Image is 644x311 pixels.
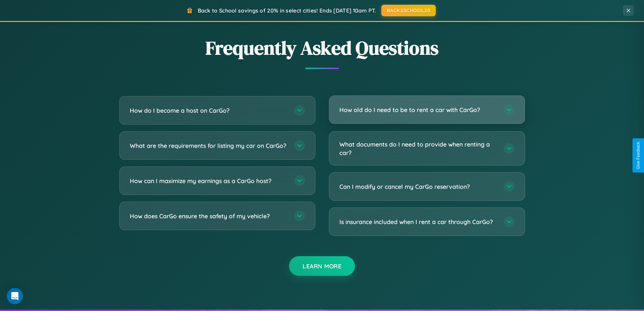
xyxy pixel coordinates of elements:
h3: Is insurance included when I rent a car through CarGo? [339,218,497,226]
button: BACK2SCHOOL20 [381,5,436,16]
div: Open Intercom Messenger [7,288,23,304]
div: Give Feedback [636,142,641,169]
button: Learn More [289,256,355,276]
h3: How do I become a host on CarGo? [130,106,287,115]
h3: How old do I need to be to rent a car with CarGo? [339,106,497,114]
h3: How does CarGo ensure the safety of my vehicle? [130,212,287,220]
h3: How can I maximize my earnings as a CarGo host? [130,177,287,185]
h3: What documents do I need to provide when renting a car? [339,140,497,157]
h3: Can I modify or cancel my CarGo reservation? [339,182,497,191]
span: Back to School savings of 20% in select cities! Ends [DATE] 10am PT. [198,7,376,14]
h2: Frequently Asked Questions [119,35,525,61]
h3: What are the requirements for listing my car on CarGo? [130,141,287,150]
